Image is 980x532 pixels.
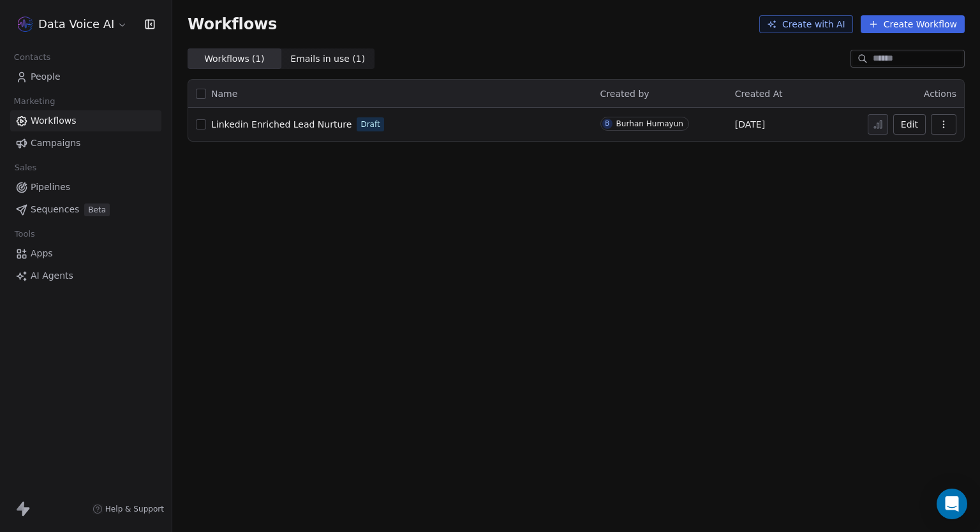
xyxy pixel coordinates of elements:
[735,118,765,131] span: [DATE]
[759,15,853,33] button: Create with AI
[31,247,53,260] span: Apps
[10,199,161,220] a: SequencesBeta
[290,52,365,66] span: Emails in use ( 1 )
[10,110,161,131] a: Workflows
[924,89,956,99] span: Actions
[105,504,164,514] span: Help & Support
[31,137,80,150] span: Campaigns
[84,203,110,216] span: Beta
[188,15,277,33] span: Workflows
[10,243,161,264] a: Apps
[93,504,164,514] a: Help & Support
[605,119,609,129] div: B
[616,119,683,128] div: Burhan Humayun
[211,119,352,129] span: Linkedin Enriched Lead Nurture
[10,133,161,154] a: Campaigns
[9,158,42,177] span: Sales
[937,489,967,519] div: Open Intercom Messenger
[31,114,77,128] span: Workflows
[38,16,114,33] span: Data Voice AI
[31,269,73,283] span: AI Agents
[10,265,161,286] a: AI Agents
[211,118,352,131] a: Linkedin Enriched Lead Nurture
[31,70,61,84] span: People
[18,17,33,32] img: 66ab4aae-17ae-441a-b851-cd300b3af65b.png
[211,87,237,101] span: Name
[600,89,650,99] span: Created by
[893,114,926,135] button: Edit
[861,15,965,33] button: Create Workflow
[8,48,56,67] span: Contacts
[15,13,130,35] button: Data Voice AI
[8,92,61,111] span: Marketing
[360,119,380,130] span: Draft
[31,203,79,216] span: Sequences
[735,89,783,99] span: Created At
[31,181,70,194] span: Pipelines
[9,225,40,244] span: Tools
[10,66,161,87] a: People
[10,177,161,198] a: Pipelines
